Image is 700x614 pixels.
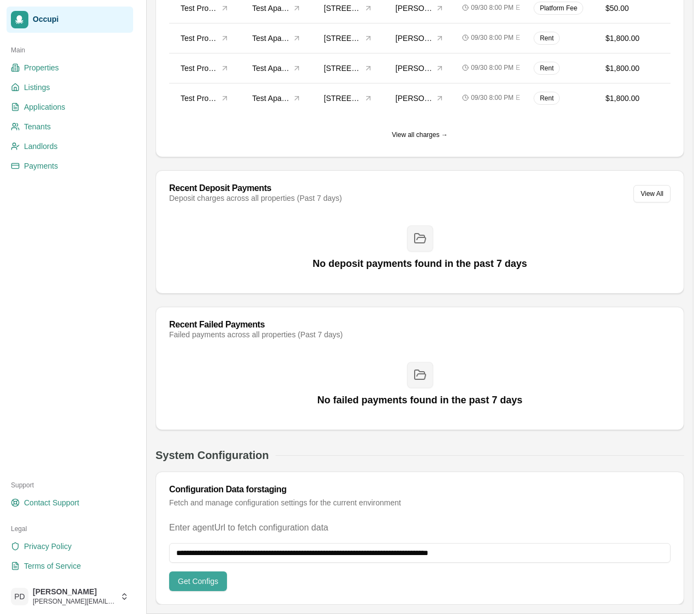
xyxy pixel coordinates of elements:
[471,63,513,72] span: 09/30 8:00 PM
[385,126,454,144] button: View all charges →
[471,33,513,42] span: 09/30 8:00 PM
[24,561,81,571] span: Terms of Service
[24,62,59,73] span: Properties
[633,185,671,202] button: View All
[155,448,269,463] h2: System Configuration
[317,392,522,408] h3: No failed payments found in the past 7 days
[516,93,529,102] span: EDT
[7,7,133,33] a: Occupi
[24,121,51,132] span: Tenants
[396,93,433,104] span: [PERSON_NAME]
[540,64,553,73] span: Rent
[24,141,58,152] span: Landlords
[24,102,65,112] span: Applications
[181,93,218,104] span: Test Properties LLC
[24,82,50,93] span: Listings
[176,60,234,76] button: Test Properties LLC
[319,60,378,76] button: [STREET_ADDRESS]
[169,193,342,204] div: Deposit charges across all properties (Past 7 days)
[7,157,133,175] a: Payments
[324,3,362,14] span: [STREET_ADDRESS]
[516,3,529,12] span: EDT
[181,3,218,14] span: Test Properties LLC
[391,60,449,76] button: [PERSON_NAME]
[169,497,671,508] div: Fetch and manage configuration settings for the current environment
[606,63,664,74] div: $1,800.00
[391,30,449,46] button: [PERSON_NAME]
[313,256,527,271] h3: No deposit payments found in the past 7 days
[7,476,133,494] div: Support
[247,30,306,46] button: Test Apartments
[169,521,671,534] p: Enter agentUrl to fetch configuration data
[181,33,218,44] span: Test Properties LLC
[176,90,234,106] button: Test Properties LLC
[540,94,553,103] span: Rent
[7,59,133,76] a: Properties
[7,538,133,555] a: Privacy Policy
[540,34,553,43] span: Rent
[252,3,290,14] span: Test Apartments
[7,520,133,538] div: Legal
[7,494,133,511] a: Contact Support
[471,93,513,102] span: 09/30 8:00 PM
[181,63,218,74] span: Test Properties LLC
[33,587,116,597] span: [PERSON_NAME]
[169,571,227,591] button: Get Configs
[391,90,449,106] button: [PERSON_NAME]
[516,63,529,72] span: EDT
[247,60,306,76] button: Test Apartments
[7,41,133,59] div: Main
[396,33,433,44] span: [PERSON_NAME]
[11,588,28,605] span: PD
[24,497,79,508] span: Contact Support
[24,160,58,171] span: Payments
[471,3,513,12] span: 09/30 8:00 PM
[7,583,133,610] button: PD[PERSON_NAME][PERSON_NAME][EMAIL_ADDRESS][DOMAIN_NAME]
[7,138,133,155] a: Landlords
[324,93,362,104] span: [STREET_ADDRESS]
[540,4,577,13] span: Platform Fee
[169,485,671,494] div: Configuration Data for staging
[606,33,664,44] div: $1,800.00
[169,320,343,329] div: Recent Failed Payments
[169,184,342,193] div: Recent Deposit Payments
[319,30,378,46] button: [STREET_ADDRESS]
[247,90,306,106] button: Test Apartments
[7,118,133,135] a: Tenants
[252,63,290,74] span: Test Apartments
[169,329,343,340] div: Failed payments across all properties (Past 7 days)
[324,63,362,74] span: [STREET_ADDRESS]
[24,541,71,552] span: Privacy Policy
[606,3,664,14] div: $50.00
[319,90,378,106] button: [STREET_ADDRESS]
[516,33,529,42] span: EDT
[252,33,290,44] span: Test Apartments
[324,33,362,44] span: [STREET_ADDRESS]
[7,98,133,116] a: Applications
[396,3,433,14] span: [PERSON_NAME]
[252,93,290,104] span: Test Apartments
[7,79,133,96] a: Listings
[606,93,664,104] div: $1,800.00
[33,597,116,606] span: [PERSON_NAME][EMAIL_ADDRESS][DOMAIN_NAME]
[176,30,234,46] button: Test Properties LLC
[33,15,129,25] span: Occupi
[396,63,433,74] span: [PERSON_NAME]
[7,557,133,575] a: Terms of Service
